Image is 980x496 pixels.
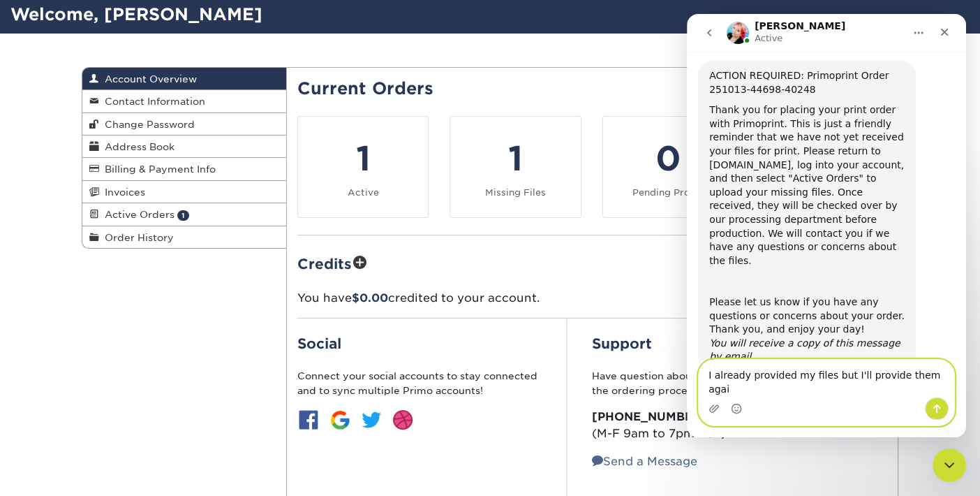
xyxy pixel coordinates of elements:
[99,96,205,107] span: Contact Information
[297,252,888,274] h2: Credits
[82,113,286,136] a: Change Password
[82,158,286,180] a: Billing & Payment Info
[82,226,286,248] a: Order History
[297,369,542,397] p: Connect your social accounts to stay connected and to sync multiple Primo accounts!
[392,409,414,431] img: btn-dribbble.jpg
[592,335,887,352] h2: Support
[306,133,420,184] div: 1
[99,187,145,198] span: Invoices
[99,73,197,85] span: Account Overview
[82,181,286,203] a: Invoices
[933,448,966,482] iframe: Intercom live chat
[177,210,189,221] span: 1
[485,187,546,198] small: Missing Files
[99,232,174,243] span: Order History
[347,187,378,198] small: Active
[297,79,888,99] h2: Current Orders
[611,133,725,184] div: 0
[459,133,572,184] div: 1
[99,209,175,220] span: Active Orders
[360,409,383,431] img: btn-twitter.jpg
[297,335,542,352] h2: Social
[352,291,388,305] span: $0.00
[687,14,966,437] iframe: Intercom live chat
[99,141,175,152] span: Address Book
[329,409,351,431] img: btn-google.jpg
[450,116,581,218] a: 1 Missing Files
[602,116,734,218] a: 0 Pending Proofs
[592,369,887,397] p: Have question about an order or need help assistance with the ordering process? We’re here to help:
[297,409,320,431] img: btn-facebook.jpg
[82,90,286,112] a: Contact Information
[99,119,195,130] span: Change Password
[99,163,216,175] span: Billing & Payment Info
[592,409,887,442] p: (M-F 9am to 7pm EST)
[297,116,429,218] a: 1 Active
[82,68,286,90] a: Account Overview
[82,136,286,158] a: Address Book
[592,410,706,423] strong: [PHONE_NUMBER]
[592,455,697,468] a: Send a Message
[297,290,888,307] p: You have credited to your account.
[82,203,286,226] a: Active Orders 1
[632,187,705,198] small: Pending Proofs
